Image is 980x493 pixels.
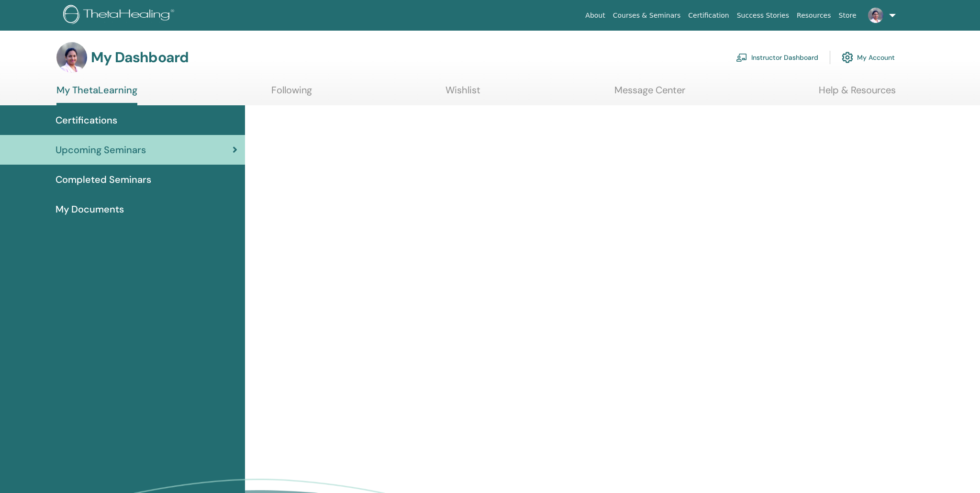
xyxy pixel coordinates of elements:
[56,143,146,157] span: Upcoming Seminars
[56,113,117,127] span: Certifications
[581,7,609,24] a: About
[842,47,895,68] a: My Account
[91,49,189,66] h3: My Dashboard
[271,84,312,103] a: Following
[609,7,685,24] a: Courses & Seminars
[736,47,818,68] a: Instructor Dashboard
[56,202,124,216] span: My Documents
[614,84,685,103] a: Message Center
[445,84,480,103] a: Wishlist
[835,7,860,24] a: Store
[868,8,883,23] img: default.jpg
[56,172,151,187] span: Completed Seminars
[56,42,87,73] img: default.jpg
[684,7,733,24] a: Certification
[819,84,896,103] a: Help & Resources
[793,7,835,24] a: Resources
[842,49,853,66] img: cog.svg
[736,53,747,62] img: chalkboard-teacher.svg
[63,5,178,26] img: logo.png
[733,7,793,24] a: Success Stories
[56,84,137,105] a: My ThetaLearning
